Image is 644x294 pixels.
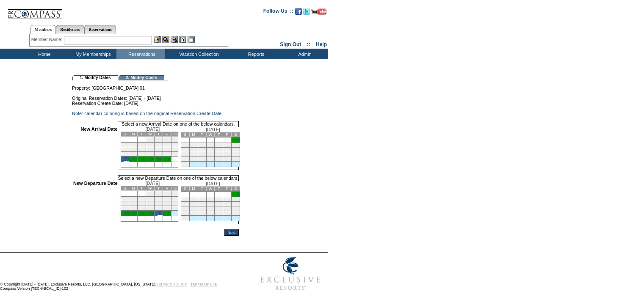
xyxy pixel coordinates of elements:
[119,75,164,80] td: 2. Modify Costs
[238,138,240,142] a: 1
[56,25,84,34] a: Residences
[154,191,163,197] td: 2
[181,148,189,152] td: 9
[171,36,178,43] img: Impersonate
[198,187,206,191] td: T
[223,187,232,191] td: F
[154,132,163,137] td: T
[181,152,189,157] td: 16
[189,132,198,137] td: M
[198,132,206,137] td: T
[198,206,206,211] td: 18
[198,202,206,206] td: 11
[198,143,206,148] td: 4
[223,157,232,162] td: 28
[72,111,239,116] td: Note: calendar coloring is based on the original Reservation Create Date
[232,152,240,157] td: 22
[146,152,155,157] td: 22
[146,132,155,137] td: W
[138,206,146,211] td: 21
[146,186,155,191] td: W
[138,152,146,157] td: 21
[232,157,240,162] td: 29
[223,202,232,206] td: 14
[158,157,162,161] a: 30
[215,143,223,148] td: 6
[215,187,223,191] td: T
[166,157,171,161] a: 31
[156,282,187,286] a: PRIVACY POLICY
[280,41,301,47] a: Sign Out
[215,211,223,216] td: 27
[215,132,223,137] td: T
[223,132,232,137] td: F
[198,152,206,157] td: 18
[215,202,223,206] td: 13
[206,187,215,191] td: W
[129,197,138,201] td: 6
[138,132,146,137] td: T
[189,206,198,211] td: 17
[72,101,239,106] td: Reservation Create Date: [DATE]
[189,202,198,206] td: 10
[72,75,118,80] td: 1. Modify Dates
[206,206,215,211] td: 19
[129,132,138,137] td: M
[146,143,155,147] td: 8
[171,201,180,206] td: 18
[224,229,239,236] input: Next
[206,152,215,157] td: 19
[206,127,220,132] span: [DATE]
[181,197,189,202] td: 2
[154,36,161,43] img: b_edit.gif
[181,162,189,167] td: 30
[215,197,223,202] td: 6
[171,186,180,191] td: S
[129,147,138,152] td: 13
[138,201,146,206] td: 14
[138,147,146,152] td: 14
[121,143,129,147] td: 5
[238,192,240,196] a: 1
[188,36,195,43] img: b_calculator.gif
[146,126,160,132] span: [DATE]
[231,49,279,59] td: Reports
[181,132,189,137] td: S
[311,8,326,15] img: Subscribe to our YouTube Channel
[73,126,118,170] td: New Arrival Date
[198,157,206,162] td: 25
[154,147,163,152] td: 16
[181,202,189,206] td: 9
[154,197,163,201] td: 9
[124,157,129,162] a: 26
[206,211,215,216] td: 26
[124,211,129,215] a: 26
[146,201,155,206] td: 15
[150,211,154,215] a: 29
[121,147,129,152] td: 12
[303,8,310,15] img: Follow us on Twitter
[129,143,138,147] td: 6
[171,132,180,137] td: S
[154,186,163,191] td: T
[129,152,138,157] td: 20
[118,175,239,181] td: Select a new Departure Date on one of the below calendars.
[215,157,223,162] td: 27
[181,206,189,211] td: 16
[232,206,240,211] td: 22
[171,191,180,197] td: 4
[189,152,198,157] td: 17
[223,206,232,211] td: 21
[189,157,198,162] td: 24
[206,181,220,186] span: [DATE]
[171,143,180,147] td: 11
[232,187,240,191] td: S
[163,132,171,137] td: F
[307,41,310,47] span: ::
[215,152,223,157] td: 20
[181,187,189,191] td: S
[223,152,232,157] td: 21
[295,8,302,15] img: Become our fan on Facebook
[181,143,189,148] td: 2
[163,147,171,152] td: 17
